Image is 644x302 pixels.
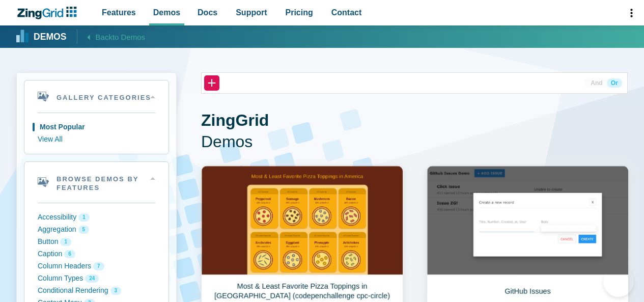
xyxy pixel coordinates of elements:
[113,33,145,41] span: to Demos
[24,162,169,203] summary: Browse Demos By Features
[607,78,622,88] button: Or
[286,6,313,19] span: Pricing
[236,6,267,19] span: Support
[38,211,155,224] button: Accessibility 1
[331,6,362,19] span: Contact
[38,260,155,272] button: Column Headers 7
[34,33,67,42] strong: Demos
[38,272,155,285] button: Column Types 24
[603,266,634,297] iframe: Toggle Customer Support
[38,236,155,248] button: Button 1
[586,78,606,88] button: And
[38,285,155,297] button: Conditional Rendering 3
[38,121,155,133] button: Most Popular
[24,80,169,113] summary: Gallery Categories
[201,131,628,153] span: Demos
[77,30,146,43] a: Backto Demos
[201,111,269,129] strong: ZingGrid
[96,31,146,43] span: Back
[204,75,219,91] button: +
[38,248,155,260] button: Caption 6
[102,6,136,19] span: Features
[153,6,180,19] span: Demos
[38,133,155,146] button: View All
[17,29,67,44] a: Demos
[198,6,217,19] span: Docs
[16,7,82,19] a: ZingChart Logo. Click to return to the homepage
[38,224,155,236] button: Aggregation 5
